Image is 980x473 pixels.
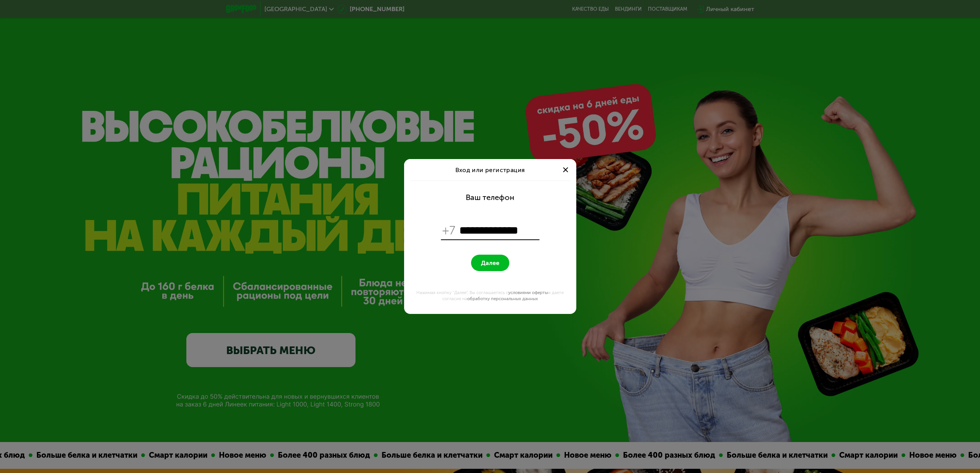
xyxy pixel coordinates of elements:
div: Ваш телефон [466,193,514,202]
div: Нажимая кнопку "Далее", Вы соглашаетесь с и даете согласие на [409,289,572,302]
a: обработку персональных данных [467,296,538,301]
span: Вход или регистрация [455,166,525,174]
span: +7 [442,223,456,238]
a: условиями оферты [508,290,548,295]
span: Далее [481,259,499,267]
button: Далее [471,255,509,271]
